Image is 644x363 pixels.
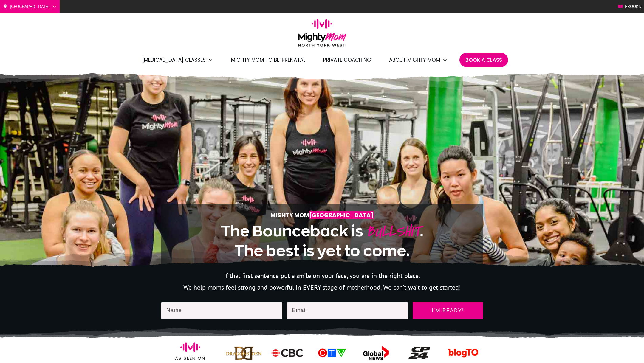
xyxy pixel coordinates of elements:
[142,55,206,65] span: [MEDICAL_DATA] Classes
[235,243,410,259] span: The best is yet to come.
[313,347,350,359] img: ico-mighty-mom
[389,55,440,65] span: About Mighty Mom
[389,55,448,65] a: About Mighty Mom
[408,347,430,359] img: ico-mighty-mom
[323,55,371,65] a: Private Coaching
[179,221,465,260] h1: .
[142,55,213,65] a: [MEDICAL_DATA] Classes
[287,302,408,319] input: Email
[309,211,374,219] span: [GEOGRAPHIC_DATA]
[270,211,374,219] strong: Mighty Mom
[413,302,483,319] a: I'm ready!
[3,2,57,11] a: [GEOGRAPHIC_DATA]
[618,2,641,11] a: Ebooks
[180,337,200,357] img: ico-mighty-mom
[418,308,478,314] span: I'm ready!
[10,2,50,11] span: [GEOGRAPHIC_DATA]
[625,2,641,11] span: Ebooks
[161,354,219,362] p: As seen on
[226,344,262,362] img: ico-mighty-mom
[224,272,420,280] span: If that first sentence put a smile on your face, you are in the right place.
[221,223,363,239] span: The Bounceback is
[231,55,305,65] a: Mighty Mom to Be: Prenatal
[366,220,420,243] span: BULLSHIT
[161,302,282,319] input: Name
[356,345,395,361] img: ico-mighty-mom
[465,55,502,65] a: Book A Class
[183,283,461,291] span: We help moms feel strong and powerful in EVERY stage of motherhood. We can't wait to get started!
[270,347,305,359] img: ico-mighty-mom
